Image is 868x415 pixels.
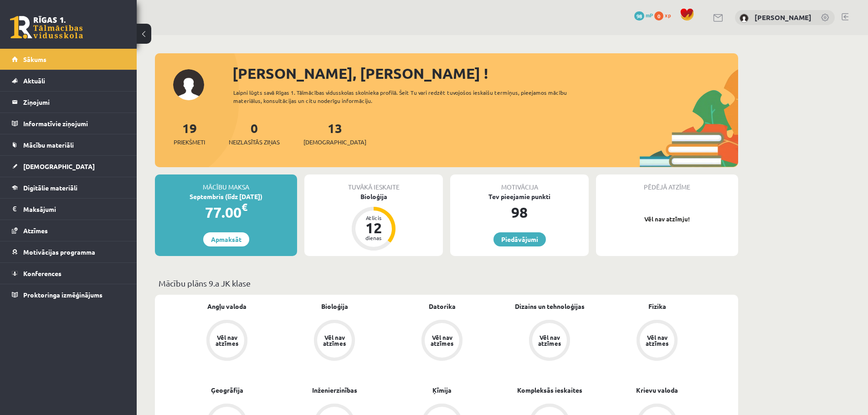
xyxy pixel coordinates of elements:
[203,232,249,246] a: Apmaksāt
[12,199,125,220] a: Maksājumi
[493,232,546,246] a: Piedāvājumi
[23,226,48,235] span: Atzīmes
[23,92,125,113] legend: Ziņojumi
[23,269,62,277] span: Konferences
[23,184,77,192] span: Digitālie materiāli
[450,174,589,192] div: Motivācija
[304,192,443,201] div: Bioloģija
[281,320,388,363] a: Vēl nav atzīmes
[23,141,74,149] span: Mācību materiāli
[23,162,95,170] span: [DEMOGRAPHIC_DATA]
[23,248,95,256] span: Motivācijas programma
[10,16,83,39] a: Rīgas 1. Tālmācības vidusskola
[174,138,205,147] span: Priekšmeti
[12,284,125,305] a: Proktoringa izmēģinājums
[12,177,125,198] a: Digitālie materiāli
[12,49,125,70] a: Sākums
[303,120,366,147] a: 13[DEMOGRAPHIC_DATA]
[12,92,125,113] a: Ziņojumi
[432,385,452,395] a: Ķīmija
[23,77,45,85] span: Aktuāli
[755,13,812,22] a: [PERSON_NAME]
[388,320,496,363] a: Vēl nav atzīmes
[322,334,347,346] div: Vēl nav atzīmes
[304,174,443,192] div: Tuvākā ieskaite
[312,385,357,395] a: Inženierzinības
[12,113,125,134] a: Informatīvie ziņojumi
[23,113,125,134] legend: Informatīvie ziņojumi
[537,334,562,346] div: Vēl nav atzīmes
[173,320,281,363] a: Vēl nav atzīmes
[644,334,670,346] div: Vēl nav atzīmes
[174,120,205,147] a: 19Priekšmeti
[654,11,663,20] span: 0
[155,192,297,201] div: Septembris (līdz [DATE])
[496,320,603,363] a: Vēl nav atzīmes
[515,302,585,311] a: Dizains un tehnoloģijas
[634,11,644,20] span: 98
[665,11,671,19] span: xp
[241,200,247,214] span: €
[12,156,125,177] a: [DEMOGRAPHIC_DATA]
[429,334,455,346] div: Vēl nav atzīmes
[321,302,348,311] a: Bioloģija
[207,302,247,311] a: Angļu valoda
[12,220,125,241] a: Atzīmes
[229,138,280,147] span: Neizlasītās ziņas
[303,138,366,147] span: [DEMOGRAPHIC_DATA]
[360,215,387,220] div: Atlicis
[634,11,653,19] a: 98 mP
[211,385,243,395] a: Ģeogrāfija
[429,302,456,311] a: Datorika
[636,385,678,395] a: Krievu valoda
[646,11,653,19] span: mP
[450,192,589,201] div: Tev pieejamie punkti
[155,201,297,223] div: 77.00
[740,14,749,23] img: Jaromirs Četčikovs
[654,11,675,19] a: 0 xp
[596,174,738,192] div: Pēdējā atzīme
[360,235,387,241] div: dienas
[648,302,666,311] a: Fizika
[23,55,46,63] span: Sākums
[23,291,103,299] span: Proktoringa izmēģinājums
[155,174,297,192] div: Mācību maksa
[12,134,125,155] a: Mācību materiāli
[601,215,734,224] p: Vēl nav atzīmju!
[232,62,738,84] div: [PERSON_NAME], [PERSON_NAME] !
[603,320,711,363] a: Vēl nav atzīmes
[517,385,582,395] a: Kompleksās ieskaites
[12,263,125,284] a: Konferences
[360,220,387,235] div: 12
[450,201,589,223] div: 98
[229,120,280,147] a: 0Neizlasītās ziņas
[233,88,583,105] div: Laipni lūgts savā Rīgas 1. Tālmācības vidusskolas skolnieka profilā. Šeit Tu vari redzēt tuvojošo...
[12,70,125,91] a: Aktuāli
[23,199,125,220] legend: Maksājumi
[12,241,125,262] a: Motivācijas programma
[304,192,443,252] a: Bioloģija Atlicis 12 dienas
[159,277,734,289] p: Mācību plāns 9.a JK klase
[214,334,240,346] div: Vēl nav atzīmes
